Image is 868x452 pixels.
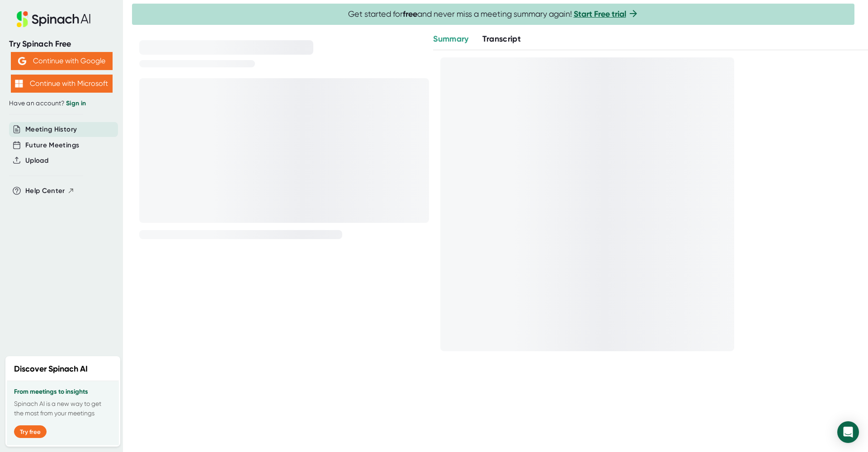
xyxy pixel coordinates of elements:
button: Meeting History [25,124,77,135]
div: Have an account? [9,99,114,108]
span: Summary [433,34,468,44]
span: Transcript [482,34,521,44]
button: Future Meetings [25,140,79,151]
button: Continue with Microsoft [11,75,113,93]
button: Help Center [25,186,75,196]
span: Help Center [25,186,65,196]
b: free [403,9,417,19]
button: Summary [433,33,468,45]
button: Try free [14,425,47,438]
span: Get started for and never miss a meeting summary again! [348,9,639,19]
button: Continue with Google [11,52,113,70]
img: Aehbyd4JwY73AAAAAElFTkSuQmCC [18,57,26,65]
h2: Discover Spinach AI [14,363,88,375]
h3: From meetings to insights [14,388,112,395]
div: Try Spinach Free [9,39,114,49]
button: Transcript [482,33,521,45]
a: Sign in [66,99,86,107]
a: Start Free trial [574,9,626,19]
p: Spinach AI is a new way to get the most from your meetings [14,399,112,418]
button: Upload [25,155,48,166]
div: Open Intercom Messenger [837,421,859,443]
